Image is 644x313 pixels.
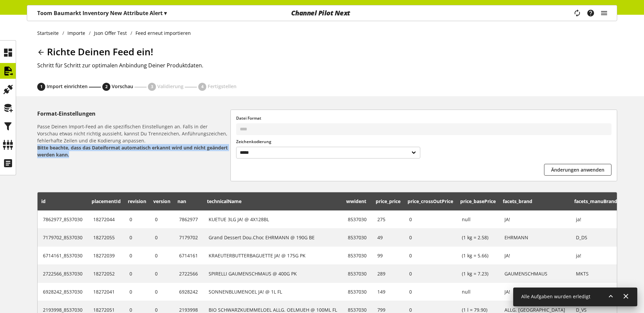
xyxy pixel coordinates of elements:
[37,29,62,37] a: Startseite
[208,83,236,89] span: Fertigstellen
[129,270,144,277] div: 0
[93,252,119,259] div: 18272039
[409,270,451,277] div: 0
[377,288,398,295] div: 149
[462,234,494,241] div: (1 kg = 2.58)
[504,288,565,295] div: JA!
[348,216,367,223] div: 8537030
[377,252,398,259] div: 99
[576,234,615,241] div: D_DS
[153,198,170,204] span: version
[201,84,204,90] span: 4
[40,84,43,90] span: 1
[462,288,494,295] div: null
[348,234,367,241] div: 8537030
[47,45,153,58] span: Richte Deinen Feed ein!
[37,144,228,158] b: Bitte beachte, dass das Dateiformat automatisch erkannt wird und nicht geändert werden kann.
[409,252,451,259] div: 0
[409,216,451,223] div: 0
[129,252,144,259] div: 0
[93,270,119,277] div: 18272052
[376,198,400,204] span: price_price
[129,234,144,241] div: 0
[64,29,89,37] a: Importe
[179,270,198,277] div: 2722566
[37,123,228,158] h6: Passe Deinen Import-Feed an die spezifischen Einstellungen an. Falls in der Vorschau etwas nicht ...
[157,83,183,89] span: Validierung
[377,234,398,241] div: 49
[409,288,451,295] div: 0
[92,198,121,204] span: placementId
[209,270,337,277] div: SPIRELLI GAUMENSCHMAUS @ 400G PK
[574,198,617,204] span: facets_manuBrand
[155,252,168,259] div: 0
[129,216,144,223] div: 0
[43,234,83,241] div: 7179702_8537030
[43,288,83,295] div: 6928242_8537030
[151,84,153,90] span: 3
[504,234,565,241] div: EHRMANN
[93,234,119,241] div: 18272055
[37,110,228,118] h5: Format-Einstellungen
[348,288,367,295] div: 8537030
[43,216,83,223] div: 7862977_8537030
[346,198,366,204] span: wwident
[460,198,496,204] span: price_basePrice
[348,270,367,277] div: 8537030
[209,288,337,295] div: SONNENBLUMENOEL JA! @ 1L FL
[47,83,88,89] span: Import einrichten
[521,293,590,300] span: Alle Aufgaben wurden erledigt
[37,61,617,69] h2: Schritt für Schritt zur optimalen Anbindung Deiner Produktdaten.
[128,198,146,204] span: revision
[37,9,167,17] p: Toom Baumarkt Inventory New Attribute Alert
[93,216,119,223] div: 18272044
[179,234,198,241] div: 7179702
[129,288,144,295] div: 0
[155,216,168,223] div: 0
[41,198,46,204] span: id
[462,216,494,223] div: null
[462,252,494,259] div: (1 kg = 5.66)
[112,83,133,89] span: Vorschau
[408,198,453,204] span: price_crossOutPrice
[348,252,367,259] div: 8537030
[179,288,198,295] div: 6928242
[576,270,615,277] div: MKTS
[27,5,617,21] nav: main navigation
[209,252,337,259] div: KRAEUTERBUTTERBAGUETTE JA! @ 175G PK
[551,166,604,173] span: Änderungen anwenden
[155,234,168,241] div: 0
[409,234,451,241] div: 0
[377,270,398,277] div: 289
[155,270,168,277] div: 0
[504,270,565,277] div: GAUMENSCHMAUS
[105,84,108,90] span: 2
[91,29,130,37] a: Json Offer Test
[236,115,261,121] span: Datei Format
[43,252,83,259] div: 6714161_8537030
[177,198,186,204] span: nan
[155,288,168,295] div: 0
[179,216,198,223] div: 7862977
[377,216,398,223] div: 275
[209,234,337,241] div: Grand Dessert Dou.Choc EHRMANN @ 190G BE
[209,216,337,223] div: KUETUE 3LG JA! @ 4X128BL
[164,9,167,17] span: ▾
[576,216,615,223] div: ja!
[462,270,494,277] div: (1 kg = 7.23)
[504,252,565,259] div: JA!
[179,252,198,259] div: 6714161
[576,252,615,259] div: ja!
[207,198,241,204] span: technicalName
[93,288,119,295] div: 18272041
[43,270,83,277] div: 2722566_8537030
[544,164,611,176] button: Änderungen anwenden
[236,139,271,144] span: Zeichenkodierung
[504,216,565,223] div: JA!
[503,198,532,204] span: facets_brand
